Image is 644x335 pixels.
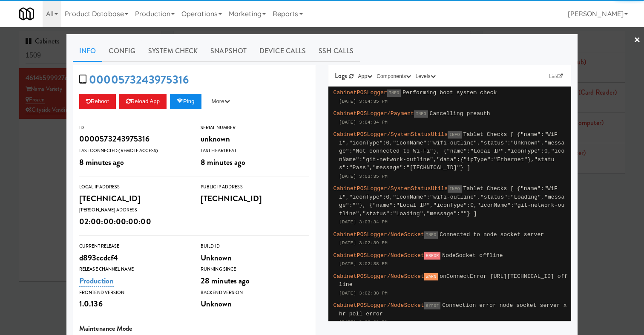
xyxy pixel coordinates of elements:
[333,185,448,192] span: CabinetPOSLogger/SystemStatusUtils
[339,120,388,125] span: [DATE] 3:04:34 PM
[79,191,188,206] div: [TECHNICAL_ID]
[102,40,142,62] a: Config
[201,156,245,168] span: 8 minutes ago
[79,275,114,287] a: Production
[201,242,309,251] div: Build Id
[79,297,188,311] div: 1.0.136
[312,40,360,62] a: SSH Calls
[201,251,309,265] div: Unknown
[79,265,188,274] div: Release Channel Name
[339,185,564,217] span: Tablet Checks [ {"name":"WiFi","iconType":0,"iconName":"wifi-outline","status":"Loading","message...
[253,40,312,62] a: Device Calls
[79,289,188,297] div: Frontend Version
[201,297,309,311] div: Unknown
[119,94,167,109] button: Reload App
[204,40,253,62] a: Snapshot
[79,147,188,155] div: Last Connected (Remote Access)
[201,124,309,132] div: Serial Number
[424,231,438,239] span: INFO
[201,183,309,191] div: Public IP Address
[79,206,188,214] div: [PERSON_NAME] Address
[79,94,116,109] button: Reboot
[201,132,309,146] div: unknown
[333,110,414,117] span: CabinetPOSLogger/Payment
[79,124,188,132] div: ID
[424,302,441,309] span: error
[333,302,424,309] span: CabinetPOSLogger/NodeSocket
[414,110,428,118] span: INFO
[333,131,448,138] span: CabinetPOSLogger/SystemStatusUtils
[79,214,188,229] div: 02:00:00:00:00:00
[335,71,347,81] span: Logs
[205,94,237,109] button: More
[201,147,309,155] div: Last Heartbeat
[79,242,188,251] div: Current Release
[333,273,424,280] span: CabinetPOSLogger/NodeSocket
[424,273,438,280] span: WARN
[170,94,201,109] button: Ping
[201,275,250,286] span: 28 minutes ago
[547,72,565,81] a: Link
[79,156,124,168] span: 8 minutes ago
[79,132,188,146] div: 0000573243975316
[339,320,388,325] span: [DATE] 3:02:38 PM
[142,40,204,62] a: System Check
[79,183,188,191] div: Local IP Address
[387,90,401,97] span: INFO
[339,99,388,104] span: [DATE] 3:04:35 PM
[634,27,641,54] a: ×
[339,131,564,171] span: Tablet Checks [ {"name":"WiFi","iconType":0,"iconName":"wifi-outline","status":"Unknown","message...
[413,72,437,81] button: Levels
[448,131,461,139] span: INFO
[374,72,413,81] button: Components
[339,291,388,296] span: [DATE] 3:02:38 PM
[19,6,34,21] img: Micromart
[79,323,132,333] span: Maintenance Mode
[339,302,567,317] span: Connection error node socket server xhr poll error
[442,252,503,259] span: NodeSocket offline
[73,40,102,62] a: Info
[402,90,497,96] span: Performing boot system check
[339,219,388,225] span: [DATE] 3:03:34 PM
[333,252,424,259] span: CabinetPOSLogger/NodeSocket
[79,251,188,265] div: d893ccdcf4
[440,231,544,238] span: Connected to node socket server
[333,231,424,238] span: CabinetPOSLogger/NodeSocket
[339,174,388,179] span: [DATE] 3:03:35 PM
[89,72,189,88] a: 0000573243975316
[430,110,490,117] span: Cancelling preauth
[339,261,388,266] span: [DATE] 3:02:38 PM
[201,191,309,206] div: [TECHNICAL_ID]
[339,240,388,245] span: [DATE] 3:02:39 PM
[339,273,568,288] span: onConnectError [URL][TECHNICAL_ID] offline
[201,289,309,297] div: Backend Version
[201,265,309,274] div: Running Since
[356,72,375,81] button: App
[333,90,387,96] span: CabinetPOSLogger
[424,252,441,260] span: ERROR
[448,185,461,193] span: INFO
